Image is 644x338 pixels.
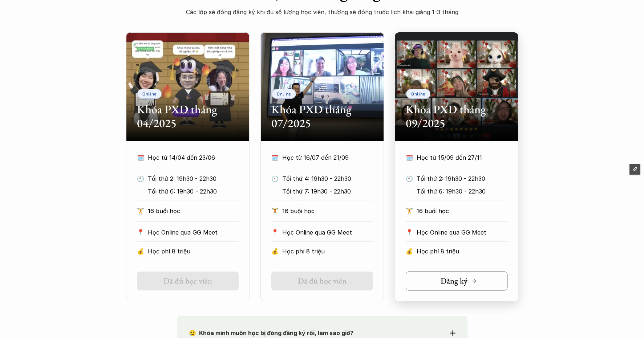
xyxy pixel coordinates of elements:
[148,152,239,163] p: Học từ 14/04 đến 23/06
[148,246,239,257] p: Học phí 8 triệu
[277,91,291,96] p: Online
[282,186,384,197] p: Tối thứ 7: 19h30 - 22h30
[271,229,279,236] p: 📍
[417,246,507,257] p: Học phí 8 triệu
[271,152,279,163] p: 🗓️
[406,205,413,216] p: 🏋️
[406,152,413,163] p: 🗓️
[282,246,373,257] p: Học phí 8 triệu
[137,229,144,236] p: 📍
[406,102,507,130] h2: Khóa PXD tháng 09/2025
[189,329,353,337] strong: 😢 Khóa mình muốn học bị đóng đăng ký rồi, làm sao giờ?
[417,186,518,197] p: Tối thứ 6: 19h30 - 22h30
[406,246,413,257] p: 💰
[148,186,249,197] p: Tối thứ 6: 19h30 - 22h30
[177,7,467,17] p: Các lớp sẽ đóng đăng ký khi đủ số lượng học viên, thường sẽ đóng trước lịch khai giảng 1-3 tháng
[271,246,279,257] p: 💰
[298,276,347,286] h5: Đã đủ học viên
[417,227,507,238] p: Học Online qua GG Meet
[148,205,239,216] p: 16 buổi học
[137,102,239,130] h2: Khóa PXD tháng 04/2025
[163,276,212,286] h5: Đã đủ học viên
[282,152,373,163] p: Học từ 16/07 đến 21/09
[282,173,384,184] p: Tối thứ 4: 19h30 - 22h30
[137,173,144,184] p: 🕙
[137,205,144,216] p: 🏋️
[271,205,279,216] p: 🏋️
[271,173,279,184] p: 🕙
[137,246,144,257] p: 💰
[417,173,518,184] p: Tối thứ 2: 19h30 - 22h30
[137,152,144,163] p: 🗓️
[282,205,373,216] p: 16 buổi học
[441,276,467,286] h5: Đăng ký
[271,102,373,130] h2: Khóa PXD tháng 07/2025
[417,152,507,163] p: Học từ 15/09 đến 27/11
[406,173,413,184] p: 🕙
[629,164,640,175] button: Edit Framer Content
[406,229,413,236] p: 📍
[411,91,425,96] p: Online
[417,205,507,216] p: 16 buổi học
[148,173,249,184] p: Tối thứ 2: 19h30 - 22h30
[142,91,157,96] p: Online
[148,227,239,238] p: Học Online qua GG Meet
[406,272,507,290] a: Đăng ký
[282,227,373,238] p: Học Online qua GG Meet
